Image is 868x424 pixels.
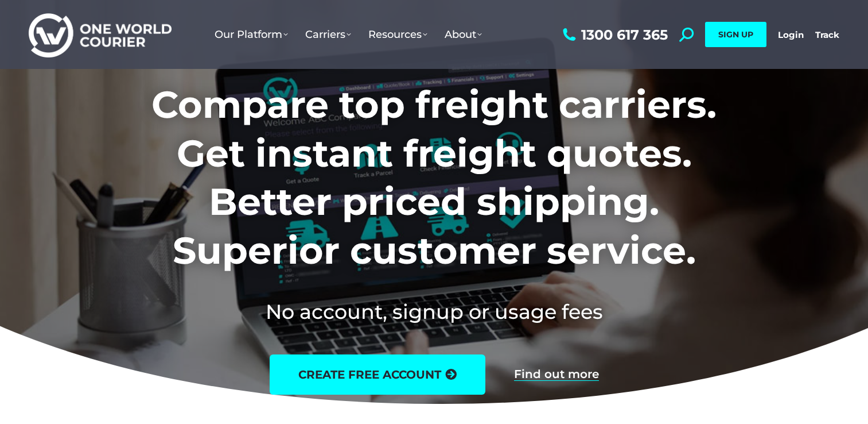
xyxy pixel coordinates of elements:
[514,368,599,381] a: Find out more
[76,80,792,275] h1: Compare top freight carriers. Get instant freight quotes. Better priced shipping. Superior custom...
[215,28,288,41] span: Our Platform
[368,28,427,41] span: Resources
[705,22,766,47] a: SIGN UP
[560,28,668,42] a: 1300 617 365
[815,29,839,40] a: Track
[718,29,753,40] span: SIGN UP
[29,11,172,58] img: One World Courier
[270,354,485,395] a: create free account
[206,17,297,52] a: Our Platform
[76,298,792,326] h2: No account, signup or usage fees
[778,29,804,40] a: Login
[445,28,482,41] span: About
[436,17,491,52] a: About
[305,28,351,41] span: Carriers
[297,17,360,52] a: Carriers
[360,17,436,52] a: Resources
